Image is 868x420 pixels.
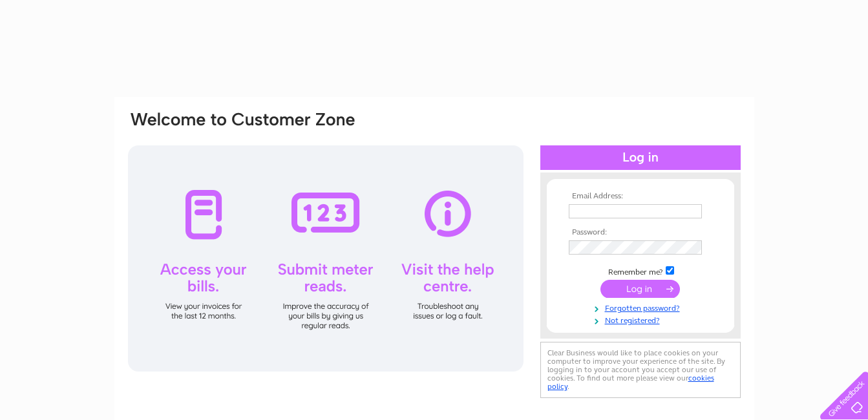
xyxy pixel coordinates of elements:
[600,280,680,298] input: Submit
[569,313,715,326] a: Not registered?
[566,264,715,277] td: Remember me?
[540,342,741,398] div: Clear Business would like to place cookies on your computer to improve your experience of the sit...
[566,228,715,237] th: Password:
[547,373,714,391] a: cookies policy
[569,301,715,313] a: Forgotten password?
[566,192,715,201] th: Email Address:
